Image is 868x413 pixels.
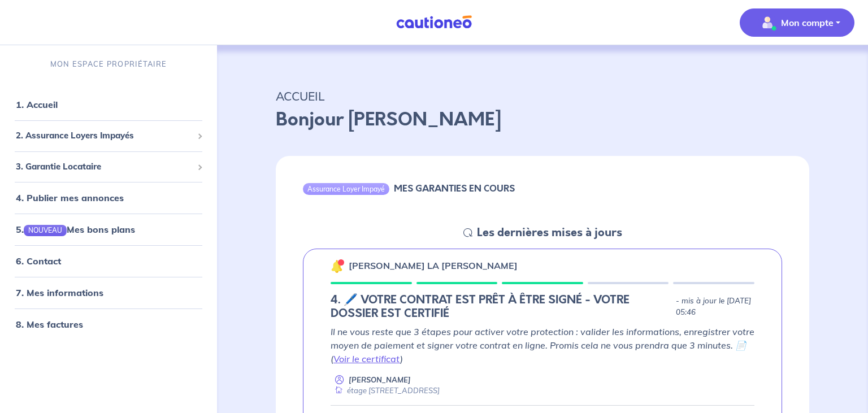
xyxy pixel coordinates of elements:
[5,125,212,147] div: 2. Assurance Loyers Impayés
[331,325,754,366] p: Il ne vous reste que 3 étapes pour activer votre protection : valider les informations, enregistr...
[331,293,754,320] div: state: CONTRACT-INFO-IN-PROGRESS, Context: NEW,CHOOSE-CERTIFICATE,RELATIONSHIP,LESSOR-DOCUMENTS
[16,319,83,330] a: 8. Mes factures
[5,156,212,178] div: 3. Garantie Locataire
[16,99,58,110] a: 1. Accueil
[276,86,809,106] p: ACCUEIL
[5,250,212,272] div: 6. Contact
[5,281,212,304] div: 7. Mes informations
[5,313,212,336] div: 8. Mes factures
[5,218,212,241] div: 5.NOUVEAUMes bons plans
[394,183,515,194] h6: MES GARANTIES EN COURS
[740,8,854,37] button: illu_account_valid_menu.svgMon compte
[331,293,671,320] h5: 4. 🖊️ VOTRE CONTRAT EST PRÊT À ÊTRE SIGNÉ - VOTRE DOSSIER EST CERTIFIÉ
[16,129,193,142] span: 2. Assurance Loyers Impayés
[16,287,103,298] a: 7. Mes informations
[16,255,61,267] a: 6. Contact
[333,353,400,364] a: Voir le certificat
[5,186,212,209] div: 4. Publier mes annonces
[331,259,344,273] img: 🔔
[392,15,476,29] img: Cautioneo
[276,106,809,133] p: Bonjour [PERSON_NAME]
[16,192,124,203] a: 4. Publier mes annonces
[5,93,212,116] div: 1. Accueil
[16,224,135,235] a: 5.NOUVEAUMes bons plans
[676,295,754,318] p: - mis à jour le [DATE] 05:46
[477,226,622,240] h5: Les dernières mises à jours
[349,375,411,385] p: [PERSON_NAME]
[50,59,167,69] p: MON ESPACE PROPRIÉTAIRE
[331,385,440,396] div: étage [STREET_ADDRESS]
[303,183,389,194] div: Assurance Loyer Impayé
[16,160,193,173] span: 3. Garantie Locataire
[349,259,518,272] p: [PERSON_NAME] LA [PERSON_NAME]
[758,14,776,32] img: illu_account_valid_menu.svg
[781,16,834,29] p: Mon compte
